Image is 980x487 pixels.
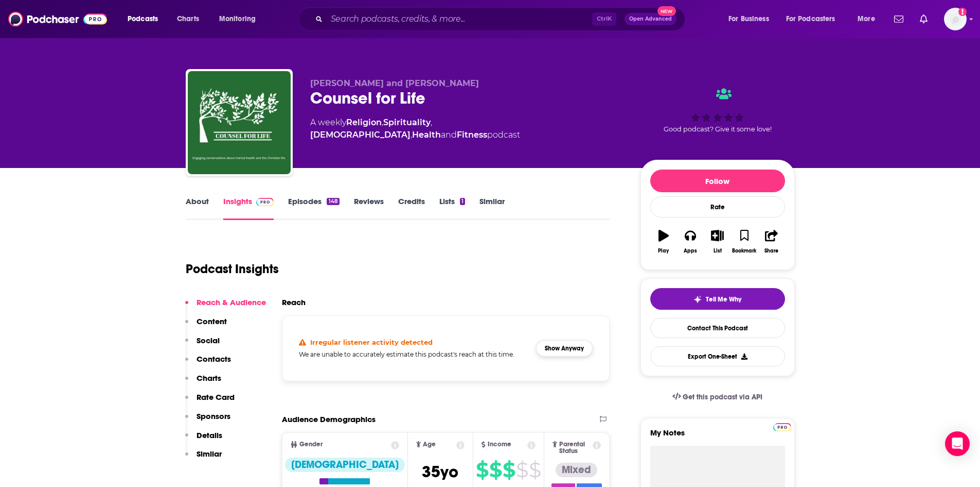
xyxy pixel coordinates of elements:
[640,78,795,142] div: Good podcast? Give it some love!
[422,462,458,482] span: 35 yo
[658,248,669,254] div: Play
[704,223,730,260] button: List
[197,411,230,421] p: Sponsors
[310,116,624,141] div: A weekly podcast
[488,441,511,448] span: Income
[731,223,758,260] button: Bookmark
[128,12,158,26] span: Podcasts
[327,11,592,27] input: Search podcasts, credits, & more...
[412,130,441,140] a: Health
[185,335,220,355] button: Social
[457,130,487,140] a: Fitness
[773,422,791,431] a: Pro website
[197,335,220,345] p: Social
[170,11,205,27] a: Charts
[188,71,291,174] img: Counsel for Life
[185,411,230,430] button: Sponsors
[197,430,222,440] p: Details
[212,11,269,27] button: open menu
[721,11,782,27] button: open menu
[629,16,672,22] span: Open Advanced
[476,462,488,478] span: $
[439,196,465,220] a: Lists1
[858,12,875,26] span: More
[8,9,107,29] img: Podchaser - Follow, Share and Rate Podcasts
[664,125,772,133] span: Good podcast? Give it some love!
[650,223,677,260] button: Play
[441,130,457,140] span: and
[503,462,515,478] span: $
[944,8,967,30] img: User Profile
[411,130,412,140] span: ,
[299,350,528,358] h5: We are unable to accurately estimate this podcast's reach at this time.
[282,297,306,307] h2: Reach
[559,441,591,455] span: Parental Status
[779,11,850,27] button: open menu
[592,12,616,26] span: Ctrl K
[706,295,741,304] span: Tell Me Why
[120,11,171,27] button: open menu
[383,117,431,127] a: Spirituality
[197,392,235,402] p: Rate Card
[944,8,967,30] button: Show profile menu
[285,458,405,484] a: [DEMOGRAPHIC_DATA]
[693,295,702,304] img: tell me why sparkle
[197,373,221,383] p: Charts
[657,6,676,16] span: New
[422,467,458,480] a: 35yo
[529,462,541,478] span: $
[186,196,209,220] a: About
[664,384,771,410] a: Get this podcast via API
[197,354,231,364] p: Contacts
[916,10,932,28] a: Show notifications dropdown
[346,117,382,127] a: Religion
[945,431,970,456] div: Open Intercom Messenger
[684,248,697,254] div: Apps
[460,198,465,205] div: 1
[197,316,227,326] p: Content
[944,8,967,30] span: Logged in as BenLaurro
[282,414,376,424] h2: Audience Demographics
[650,318,785,338] a: Contact This Podcast
[728,12,769,26] span: For Business
[288,196,339,220] a: Episodes148
[310,338,433,346] h4: Irregular listener activity detected
[197,297,266,307] p: Reach & Audience
[890,10,907,28] a: Show notifications dropdown
[382,117,383,127] span: ,
[423,441,436,448] span: Age
[185,316,227,335] button: Content
[764,248,778,254] div: Share
[732,248,756,254] div: Bookmark
[197,449,222,459] p: Similar
[650,196,785,217] div: Rate
[714,248,722,254] div: List
[958,8,967,16] svg: Add a profile image
[308,7,695,31] div: Search podcasts, credits, & more...
[850,11,888,27] button: open menu
[556,463,597,477] div: Mixed
[536,340,593,357] button: Show Anyway
[650,428,785,446] label: My Notes
[185,373,221,392] button: Charts
[650,288,785,310] button: tell me why sparkleTell Me Why
[773,423,791,431] img: Podchaser Pro
[398,196,425,220] a: Credits
[185,392,235,411] button: Rate Card
[185,430,222,449] button: Details
[354,196,384,220] a: Reviews
[299,441,323,448] span: Gender
[677,223,704,260] button: Apps
[256,198,274,206] img: Podchaser Pro
[219,12,256,26] span: Monitoring
[185,449,222,468] button: Similar
[185,297,266,316] button: Reach & Audience
[489,462,502,478] span: $
[479,196,505,220] a: Similar
[758,223,785,260] button: Share
[625,13,676,25] button: Open AdvancedNew
[186,261,279,277] h1: Podcast Insights
[285,458,405,472] div: [DEMOGRAPHIC_DATA]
